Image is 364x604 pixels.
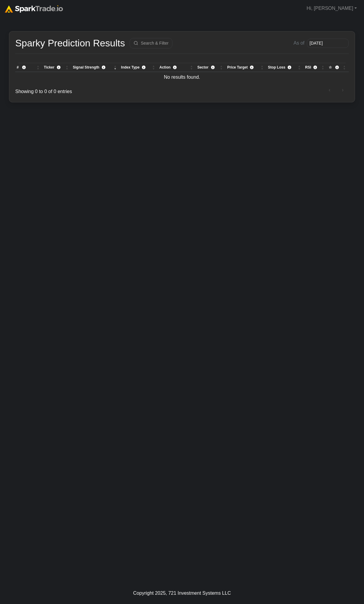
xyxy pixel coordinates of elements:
[266,63,304,72] th: Stop Loss A predefined price level where you'll exit a trade to limit losses if the market moves ...
[5,5,63,13] img: sparktrade.png
[121,65,139,70] span: Index Type
[160,65,171,70] span: Action
[15,37,125,49] h2: Sparky Prediction Results
[268,65,285,70] span: Stop Loss
[15,84,149,95] div: Showing 0 to 0 of 0 entries
[133,590,231,597] div: Copyright 2025, 721 Investment Systems LLC
[227,65,248,70] span: Price Target
[17,65,19,69] span: #
[44,65,54,70] span: Ticker
[304,63,327,72] th: RSI Relative Strength Index indicating overbought/oversold levels. Use &lt;30 for long setups, &g...
[158,63,196,72] th: Action Buy to Open: suggested new position, enter now. Sell to close: suggested exit from a previ...
[71,63,119,72] th: Signal Strength This score reflects SparkTrade's AI model confidence in the predicted move. Highe...
[43,63,72,72] th: Ticker Stock ticker symbol and company name for the predicted security. : activate to sort column...
[130,38,172,48] button: Search & Filter
[197,65,208,70] span: Sector
[120,63,158,72] th: Index Type Long = Bullish outlook. Short = bearish setup. : activate to sort column ascending
[15,72,349,82] td: No results found.
[305,65,311,70] span: RSI
[329,65,332,69] span: ☆
[15,63,43,72] th: # Ranking position based on AI confidence score and prediction strength. : activate to sort colum...
[196,63,226,72] th: Sector Industry sector classification for targeted exposure or sector rotation strategies. : acti...
[327,63,349,72] th: ☆ Click to add or remove stocks from your personal watchlist for easy tracking. : activate to sor...
[73,65,99,70] span: Signal Strength
[226,63,266,72] th: Price Target The forecasted level where you plan to take profits once a trade moves in your favor...
[304,2,359,14] a: Hi, [PERSON_NAME]
[294,40,304,47] span: As of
